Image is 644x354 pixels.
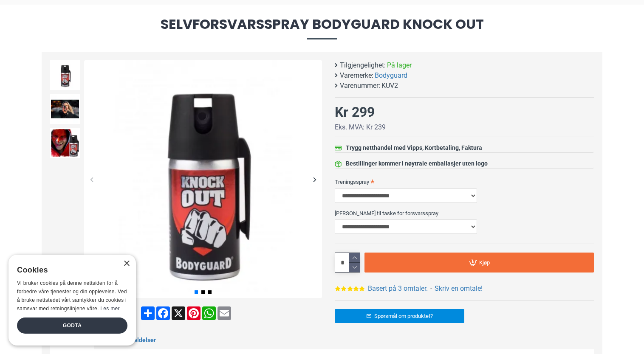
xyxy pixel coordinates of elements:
a: Email [217,306,232,320]
b: - [430,284,432,292]
span: Go to slide 1 [195,290,198,294]
a: WhatsApp [201,306,217,320]
b: Varenummer: [340,81,380,91]
span: Go to slide 3 [208,290,212,294]
div: Cookies [17,261,122,279]
img: Forsvarsspray - Lovlig Pepperspray - SpyGadgets.no [50,128,80,158]
span: På lager [387,60,412,70]
span: Kjøp [479,260,490,265]
b: Tilgjengelighet: [340,60,386,70]
img: Forsvarsspray - Lovlig Pepperspray - SpyGadgets.no [84,60,322,298]
img: Forsvarsspray - Lovlig Pepperspray - SpyGadgets.no [50,60,80,90]
span: KUV2 [381,81,398,91]
b: Varemerke: [340,70,373,81]
span: Selvforsvarsspray Bodyguard Knock Out [42,17,602,39]
a: X [171,306,186,320]
a: Skriv en omtale! [435,284,483,294]
img: Forsvarsspray - Lovlig Pepperspray - SpyGadgets.no [50,94,80,124]
a: Pinterest [186,306,201,320]
div: Previous slide [84,172,99,187]
a: Share [140,306,155,320]
a: Les mer, opens a new window [100,306,119,312]
span: Vi bruker cookies på denne nettsiden for å forbedre våre tjenester og din opplevelse. Ved å bruke... [17,280,127,311]
a: Spørsmål om produktet? [335,309,464,323]
label: Treningsspray [335,175,594,188]
div: Bestillinger kommer i nøytrale emballasjer uten logo [346,159,488,168]
a: Bodyguard [375,70,407,81]
span: Go to slide 2 [201,290,205,294]
div: Next slide [307,172,322,187]
div: Godta [17,317,127,334]
div: Close [123,261,130,267]
div: Kr 299 [335,102,375,122]
div: Trygg netthandel med Vipps, Kortbetaling, Faktura [346,143,482,152]
a: Basert på 3 omtaler. [368,284,428,294]
label: [PERSON_NAME] til taske for forsvarsspray [335,206,594,220]
a: Facebook [155,306,171,320]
